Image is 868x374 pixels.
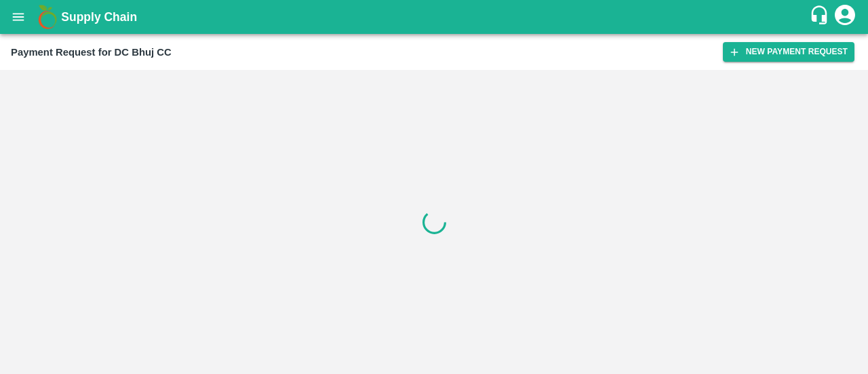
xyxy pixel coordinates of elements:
div: customer-support [809,5,833,29]
img: logo [34,3,61,31]
b: Supply Chain [61,10,137,24]
button: New Payment Request [723,42,854,62]
b: Payment Request for DC Bhuj CC [11,47,172,58]
a: Supply Chain [61,7,809,26]
div: account of current user [833,3,857,31]
button: open drawer [3,1,34,33]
